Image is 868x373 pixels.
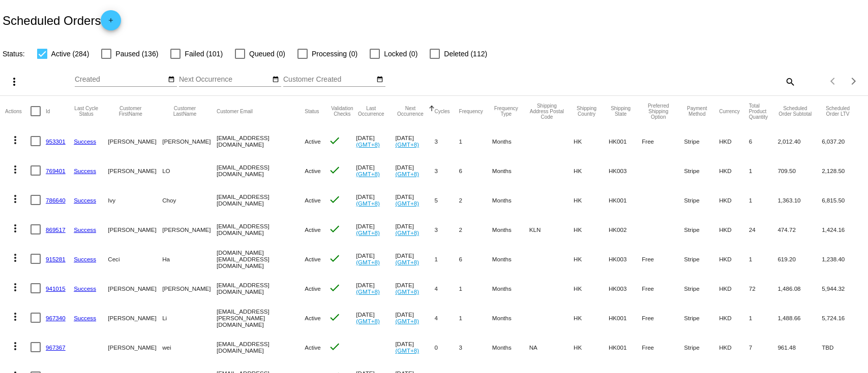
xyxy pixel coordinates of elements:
span: Deleted (112) [444,48,487,60]
mat-cell: [PERSON_NAME] [162,215,217,244]
span: Active [305,226,321,233]
span: Processing (0) [312,48,357,60]
mat-cell: 1 [459,274,492,303]
span: Queued (0) [249,48,285,60]
mat-cell: 1 [749,244,778,274]
button: Change sorting for CustomerEmail [217,108,253,114]
input: Customer Created [283,76,375,84]
mat-cell: 961.48 [777,332,822,362]
mat-cell: [PERSON_NAME] [108,332,162,362]
mat-cell: Stripe [684,303,719,332]
mat-cell: Stripe [684,244,719,274]
button: Change sorting for Subtotal [777,106,813,117]
mat-cell: [DATE] [356,303,395,332]
a: (GMT+8) [356,171,380,177]
mat-cell: Months [492,215,529,244]
button: Next page [844,71,864,91]
mat-cell: 0 [435,332,459,362]
mat-icon: more_vert [9,163,21,176]
mat-cell: 709.50 [777,156,822,185]
mat-cell: HK001 [609,303,642,332]
mat-cell: 1 [749,185,778,215]
button: Change sorting for CustomerLastName [162,106,207,117]
mat-cell: [DATE] [356,126,395,156]
mat-cell: HKD [719,185,749,215]
mat-cell: Months [492,126,529,156]
mat-cell: HK002 [609,215,642,244]
mat-cell: HK [574,244,609,274]
span: Status: [3,50,25,58]
span: Failed (101) [185,48,223,60]
a: 967367 [46,344,66,351]
span: Active (284) [51,48,89,60]
button: Change sorting for FrequencyType [492,106,520,117]
mat-cell: 7 [749,332,778,362]
mat-cell: 1 [459,126,492,156]
mat-icon: search [784,74,796,89]
button: Change sorting for LifetimeValue [822,106,854,117]
mat-icon: date_range [168,76,175,84]
mat-cell: [DATE] [395,156,434,185]
a: (GMT+8) [356,141,380,148]
mat-icon: more_vert [9,134,21,146]
mat-cell: 2,128.50 [822,156,863,185]
mat-cell: Months [492,244,529,274]
mat-cell: 3 [459,332,492,362]
button: Change sorting for ShippingCountry [574,106,600,117]
mat-cell: HK [574,215,609,244]
mat-icon: more_vert [9,311,21,323]
a: Success [74,138,96,145]
button: Change sorting for PreferredShippingOption [642,103,675,120]
mat-cell: 5,724.16 [822,303,863,332]
button: Change sorting for Cycles [435,108,450,114]
mat-cell: [DOMAIN_NAME][EMAIL_ADDRESS][DOMAIN_NAME] [217,244,305,274]
mat-icon: check [328,341,341,353]
mat-cell: 474.72 [777,215,822,244]
mat-cell: 1,238.40 [822,244,863,274]
mat-icon: date_range [272,76,279,84]
a: Success [74,256,96,262]
mat-cell: Free [642,332,684,362]
span: Active [305,256,321,262]
mat-cell: Free [642,274,684,303]
mat-cell: HK [574,303,609,332]
mat-cell: 6 [459,156,492,185]
mat-cell: 5 [435,185,459,215]
button: Previous page [823,71,844,91]
mat-cell: 2 [459,215,492,244]
mat-cell: HKD [719,156,749,185]
mat-cell: 6 [749,126,778,156]
a: 967340 [46,315,66,321]
span: Active [305,197,321,204]
mat-icon: more_vert [9,281,21,293]
a: (GMT+8) [395,259,419,265]
mat-cell: [DATE] [395,274,434,303]
mat-icon: check [328,252,341,264]
mat-icon: date_range [376,76,383,84]
mat-cell: [DATE] [395,303,434,332]
mat-cell: 6 [459,244,492,274]
mat-cell: Stripe [684,332,719,362]
mat-cell: 1,424.16 [822,215,863,244]
mat-cell: 619.20 [777,244,822,274]
mat-cell: 2 [459,185,492,215]
mat-cell: [EMAIL_ADDRESS][DOMAIN_NAME] [217,156,305,185]
button: Change sorting for LastProcessingCycleId [74,106,99,117]
mat-cell: Li [162,303,217,332]
a: 915281 [46,256,66,262]
mat-cell: 5,944.32 [822,274,863,303]
mat-cell: HK [574,185,609,215]
a: (GMT+8) [356,318,380,324]
mat-cell: NA [529,332,574,362]
input: Next Occurrence [179,76,271,84]
mat-cell: [DATE] [356,185,395,215]
span: Locked (0) [384,48,417,60]
mat-cell: LO [162,156,217,185]
span: Active [305,167,321,174]
mat-cell: [DATE] [356,244,395,274]
mat-cell: HK003 [609,156,642,185]
mat-cell: HKD [719,332,749,362]
button: Change sorting for CurrencyIso [719,108,740,114]
mat-cell: 24 [749,215,778,244]
mat-cell: Months [492,156,529,185]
